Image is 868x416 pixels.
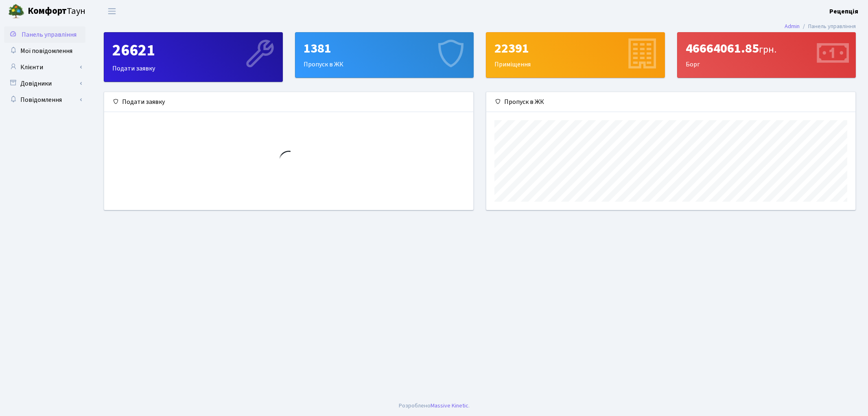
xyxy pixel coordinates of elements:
a: Admin [785,22,800,31]
div: Пропуск в ЖК [295,33,474,77]
a: Мої повідомлення [4,43,85,59]
a: Клієнти [4,59,85,75]
a: Панель управління [4,26,85,43]
div: 26621 [112,41,274,60]
a: 1381Пропуск в ЖК [295,32,474,78]
div: Пропуск в ЖК [486,92,855,112]
span: Мої повідомлення [20,46,72,55]
div: 22391 [494,41,656,56]
a: 26621Подати заявку [104,32,283,82]
div: 46664061.85 [686,41,848,56]
span: грн. [759,42,776,57]
button: Переключити навігацію [102,4,122,18]
span: Панель управління [22,30,77,39]
li: Панель управління [800,22,856,31]
div: Приміщення [486,33,665,77]
span: Таун [28,4,85,18]
div: 1381 [304,41,466,56]
a: Повідомлення [4,92,85,108]
b: Рецепція [829,7,858,16]
b: Комфорт [28,4,67,18]
nav: breadcrumb [772,18,868,35]
a: Рецепція [829,7,858,16]
div: Подати заявку [104,33,282,81]
a: 22391Приміщення [486,32,665,78]
div: Подати заявку [104,92,473,112]
img: logo.png [8,3,24,20]
a: Довідники [4,75,85,92]
a: Massive Kinetic [431,401,468,410]
div: Розроблено . [399,401,470,410]
div: Борг [678,33,856,77]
